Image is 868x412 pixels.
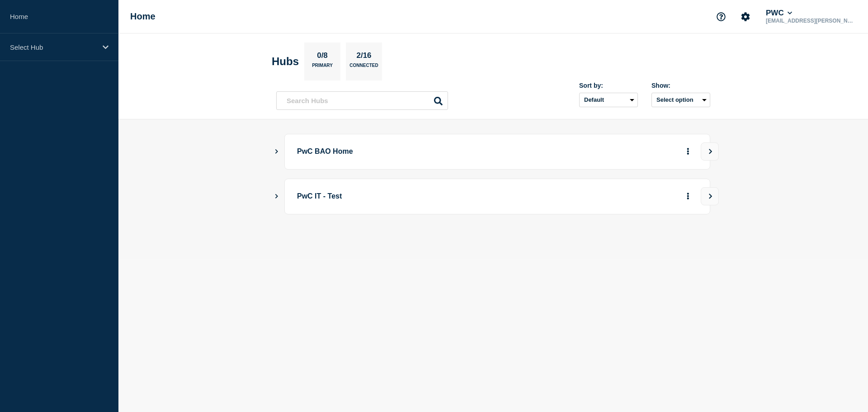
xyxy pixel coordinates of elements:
[764,9,794,18] button: PWC
[736,7,755,26] button: Account settings
[701,142,719,161] button: View
[682,143,694,160] button: More actions
[712,7,731,26] button: Support
[10,43,97,51] p: Select Hub
[130,11,156,22] h1: Home
[353,51,375,63] p: 2/16
[682,188,694,205] button: More actions
[651,93,710,107] button: Select option
[274,193,279,200] button: Show Connected Hubs
[579,93,638,107] select: Sort by
[764,18,858,24] p: [EMAIL_ADDRESS][PERSON_NAME][PERSON_NAME][DOMAIN_NAME]
[349,63,378,72] p: Connected
[272,55,299,68] h2: Hubs
[701,187,719,205] button: View
[312,63,333,72] p: Primary
[274,148,279,155] button: Show Connected Hubs
[651,82,710,89] div: Show:
[297,143,547,160] p: PwC BAO Home
[314,51,331,63] p: 0/8
[579,82,638,89] div: Sort by:
[276,91,448,110] input: Search Hubs
[297,188,547,205] p: PwC IT - Test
